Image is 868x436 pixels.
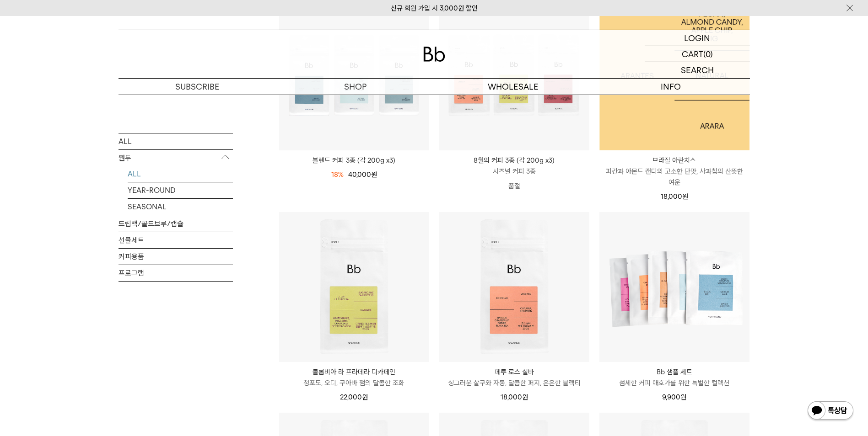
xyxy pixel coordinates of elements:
p: 8월의 커피 3종 (각 200g x3) [439,155,589,166]
span: 9,900 [662,393,686,401]
p: WHOLESALE [434,79,592,95]
a: 브라질 아란치스 피칸과 아몬드 캔디의 고소한 단맛, 사과칩의 산뜻한 여운 [599,155,749,188]
a: 프로그램 [119,265,233,281]
span: 18,000 [661,192,688,201]
div: 18% [331,169,344,180]
p: 품절 [439,177,589,195]
p: 싱그러운 살구와 자몽, 달콤한 퍼지, 은은한 블랙티 [439,378,589,388]
span: 원 [680,393,686,401]
img: Bb 샘플 세트 [599,212,749,362]
p: 섬세한 커피 애호가를 위한 특별한 컬렉션 [599,378,749,388]
span: 40,000 [348,170,377,179]
img: 페루 로스 실바 [439,212,589,362]
p: 브라질 아란치스 [599,155,749,166]
a: 콜롬비아 라 프라데라 디카페인 청포도, 오디, 구아바 잼의 달콤한 조화 [279,367,429,388]
img: 카카오톡 채널 1:1 채팅 버튼 [807,400,854,422]
span: 원 [522,393,528,401]
a: YEAR-ROUND [128,182,233,198]
p: 콜롬비아 라 프라데라 디카페인 [279,367,429,378]
p: INFO [592,79,750,95]
a: 블렌드 커피 3종 (각 200g x3) [279,155,429,166]
span: 18,000 [501,393,528,401]
p: (0) [703,46,713,62]
p: 페루 로스 실바 [439,367,589,378]
p: Bb 샘플 세트 [599,367,749,378]
a: ALL [128,165,233,181]
a: 8월의 커피 3종 (각 200g x3) 시즈널 커피 3종 [439,155,589,177]
p: 청포도, 오디, 구아바 잼의 달콤한 조화 [279,378,429,388]
p: 피칸과 아몬드 캔디의 고소한 단맛, 사과칩의 산뜻한 여운 [599,166,749,188]
a: 선물세트 [119,232,233,248]
span: 22,000 [340,393,368,401]
a: SUBSCRIBE [119,79,276,95]
a: SEASONAL [128,198,233,214]
img: 콜롬비아 라 프라데라 디카페인 [279,212,429,362]
p: SEARCH [681,62,714,78]
img: 로고 [423,47,445,62]
a: Bb 샘플 세트 섬세한 커피 애호가를 위한 특별한 컬렉션 [599,367,749,388]
p: 시즈널 커피 3종 [439,166,589,177]
p: CART [682,46,703,62]
a: CART (0) [645,46,750,62]
a: ALL [119,133,233,149]
span: 원 [371,170,377,179]
a: 커피용품 [119,248,233,264]
p: LOGIN [684,30,710,46]
span: 원 [362,393,368,401]
a: 신규 회원 가입 시 3,000원 할인 [391,4,478,12]
a: 드립백/콜드브루/캡슐 [119,215,233,231]
span: 원 [682,192,688,201]
a: SHOP [276,79,434,95]
a: LOGIN [645,30,750,46]
a: 페루 로스 실바 싱그러운 살구와 자몽, 달콤한 퍼지, 은은한 블랙티 [439,367,589,388]
p: 원두 [119,149,233,166]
